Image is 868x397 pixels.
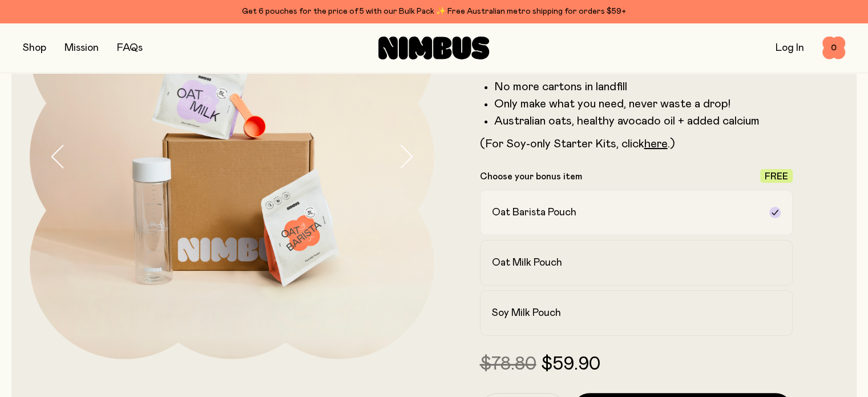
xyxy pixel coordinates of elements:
a: Log In [776,43,804,53]
li: No more cartons in landfill [494,80,793,94]
button: 0 [822,37,845,59]
span: $78.80 [480,355,536,374]
a: here [644,138,668,150]
a: FAQs [117,43,143,53]
li: Australian oats, healthy avocado oil + added calcium [494,114,793,128]
p: Choose your bonus item [480,171,582,182]
span: $59.90 [541,355,600,374]
span: Free [765,172,788,181]
div: Get 6 pouches for the price of 5 with our Bulk Pack ✨ Free Australian metro shipping for orders $59+ [23,5,845,18]
h2: Oat Barista Pouch [492,206,576,219]
h2: Soy Milk Pouch [492,306,561,320]
p: (For Soy-only Starter Kits, click .) [480,137,793,151]
h2: Oat Milk Pouch [492,256,562,270]
li: Only make what you need, never waste a drop! [494,97,793,111]
a: Mission [64,43,99,53]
